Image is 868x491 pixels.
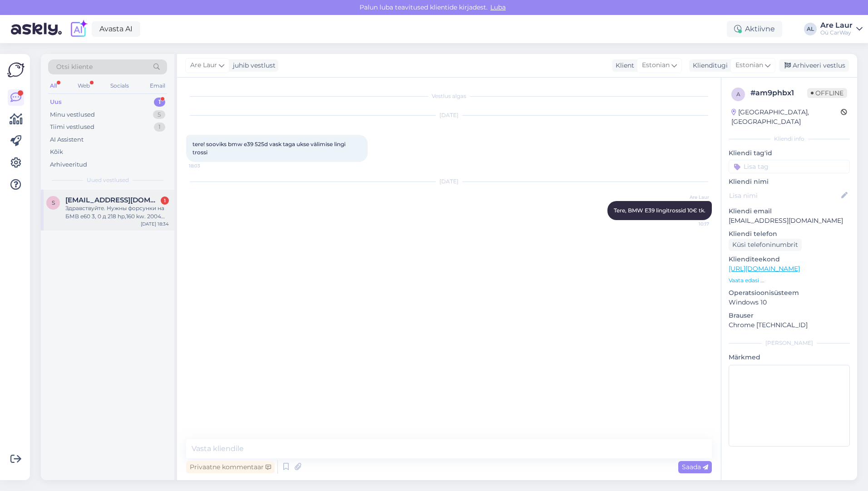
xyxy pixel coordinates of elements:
div: Küsi telefoninumbrit [729,239,802,251]
div: 1 [161,196,169,205]
p: Operatsioonisüsteem [729,288,850,298]
p: Klienditeekond [729,255,850,264]
div: [PERSON_NAME] [729,339,850,347]
p: Windows 10 [729,298,850,307]
p: Chrome [TECHNICAL_ID] [729,320,850,330]
div: [DATE] 18:34 [141,221,169,227]
div: 5 [153,110,165,119]
span: 18:03 [189,162,223,169]
img: explore-ai [69,20,88,39]
span: Luba [488,3,508,11]
div: Oü CarWay [820,29,853,36]
span: Estonian [642,60,670,70]
p: Kliendi email [729,206,850,216]
div: Web [76,80,92,92]
span: Otsi kliente [56,62,93,72]
a: [URL][DOMAIN_NAME] [729,265,800,273]
div: Vestlus algas [186,92,712,100]
div: Are Laur [820,22,853,29]
div: AI Assistent [50,135,84,144]
span: s [52,199,55,206]
div: Arhiveeritud [50,160,87,169]
span: Saada [682,463,708,471]
div: Tiimi vestlused [50,123,94,132]
div: [DATE] [186,111,712,119]
div: Aktiivne [727,21,782,37]
span: Are Laur [675,194,709,201]
div: Kõik [50,147,63,157]
a: Are LaurOü CarWay [820,22,863,36]
p: Vaata edasi ... [729,276,850,285]
input: Lisa tag [729,160,850,173]
span: 10:17 [675,221,709,227]
div: All [48,80,59,92]
p: [EMAIL_ADDRESS][DOMAIN_NAME] [729,216,850,226]
div: Uus [50,98,62,107]
div: Здравствуйте. Нужны форсунки на БМВ е60 3, 0 д 218 hp,160 kw. 2004 год. . Какая цена? [65,204,169,221]
span: Estonian [735,60,763,70]
p: Brauser [729,311,850,320]
div: Klient [612,61,634,70]
img: Askly Logo [7,61,25,79]
span: Offline [807,88,847,98]
div: Arhiveeri vestlus [779,59,849,72]
p: Kliendi tag'id [729,148,850,158]
div: # am9phbx1 [750,88,807,98]
span: Tere, BMW E39 lingitrossid 10€ tk. [614,207,705,214]
span: Are Laur [190,60,217,70]
span: a [736,91,740,98]
div: AL [804,23,817,35]
span: tere! sooviks bmw e39 525d vask taga ukse välimise lingi trossi [192,141,347,156]
div: Minu vestlused [50,110,95,119]
div: Klienditugi [689,61,728,70]
span: Uued vestlused [87,176,129,184]
p: Kliendi nimi [729,177,850,187]
div: 1 [154,123,165,132]
div: 1 [154,98,165,107]
div: juhib vestlust [229,61,276,70]
div: Email [148,80,167,92]
div: Socials [108,80,131,92]
p: Märkmed [729,353,850,362]
a: Avasta AI [92,21,140,37]
p: Kliendi telefon [729,229,850,239]
input: Lisa nimi [729,191,839,201]
div: [GEOGRAPHIC_DATA], [GEOGRAPHIC_DATA] [731,108,841,127]
span: sergeikuprin974@gmail.com [65,196,160,204]
div: Privaatne kommentaar [186,461,275,473]
div: Kliendi info [729,135,850,143]
div: [DATE] [186,177,712,186]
